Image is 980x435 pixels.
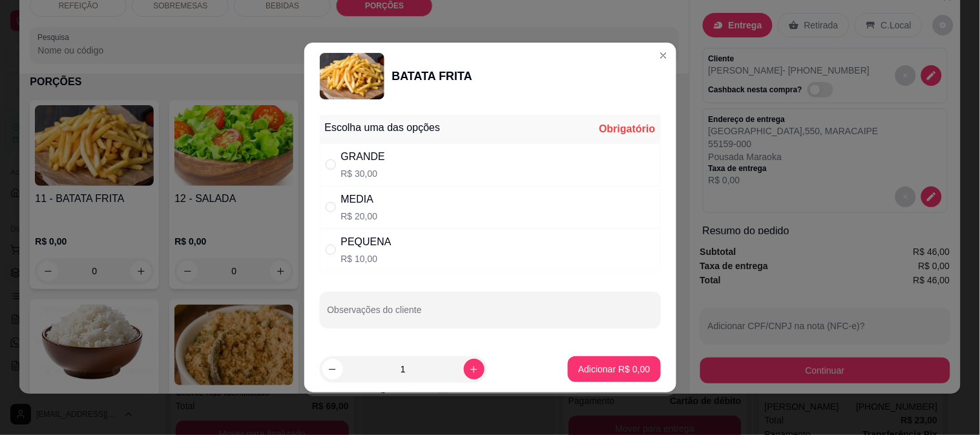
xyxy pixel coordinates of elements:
input: Observações do cliente [328,309,653,321]
div: BATATA FRITA [392,67,473,85]
p: R$ 10,00 [341,252,391,265]
p: R$ 20,00 [341,210,378,223]
button: increase-product-quantity [464,359,485,379]
div: GRANDE [341,149,385,165]
button: Close [653,45,674,66]
p: Adicionar R$ 0,00 [578,363,650,376]
div: Obrigatório [599,121,655,137]
p: R$ 30,00 [341,167,385,180]
button: Adicionar R$ 0,00 [568,356,660,382]
div: PEQUENA [341,234,391,250]
div: MEDIA [341,192,378,207]
img: product-image [320,53,384,99]
button: decrease-product-quantity [322,359,343,379]
div: Escolha uma das opções [325,120,441,136]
